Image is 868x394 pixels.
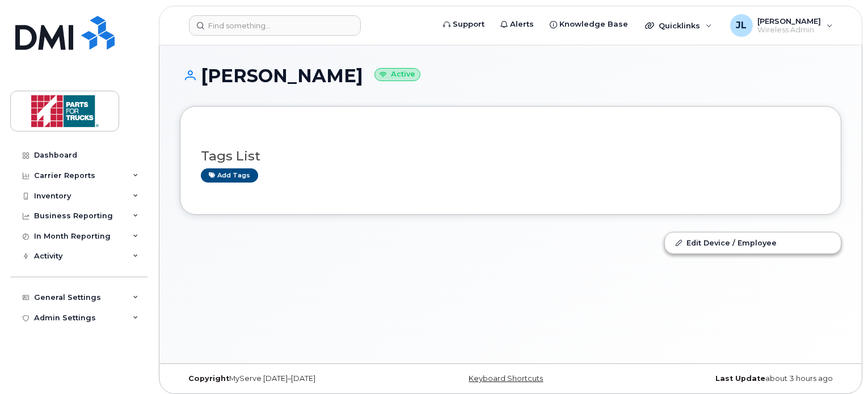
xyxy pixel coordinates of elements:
[665,232,841,253] a: Edit Device / Employee
[180,66,841,86] h1: [PERSON_NAME]
[715,374,765,383] strong: Last Update
[621,374,841,383] div: about 3 hours ago
[201,149,820,163] h3: Tags List
[201,168,258,183] a: Add tags
[469,374,543,383] a: Keyboard Shortcuts
[374,68,420,81] small: Active
[180,374,401,383] div: MyServe [DATE]–[DATE]
[188,374,229,383] strong: Copyright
